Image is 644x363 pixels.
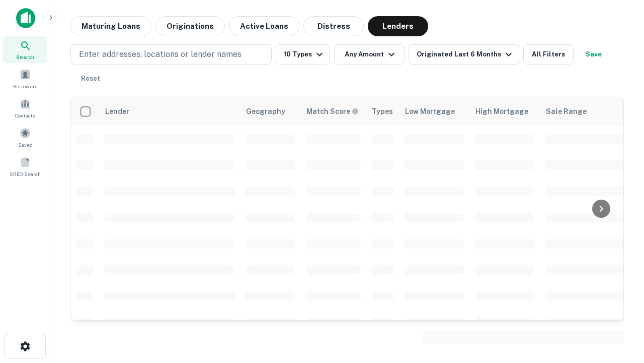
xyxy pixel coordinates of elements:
a: Contacts [3,94,47,122]
div: Geography [246,105,285,117]
button: 10 Types [276,44,330,65]
th: Lender [99,97,240,126]
button: Originations [155,16,225,36]
th: Sale Range [540,97,630,126]
span: Saved [18,141,33,149]
th: Capitalize uses an advanced AI algorithm to match your search with the best lender. The match sco... [300,97,366,126]
button: Reset [74,69,107,89]
button: Maturing Loans [70,16,151,36]
button: Originated Last 6 Months [409,44,519,65]
th: High Mortgage [469,97,540,126]
a: Borrowers [3,65,47,92]
div: Capitalize uses an advanced AI algorithm to match your search with the best lender. The match sco... [306,106,359,117]
button: Any Amount [334,44,405,65]
a: Saved [3,124,47,151]
th: Types [366,97,399,126]
span: Search [16,53,34,61]
a: SREO Search [3,153,47,180]
h6: Match Score [306,106,357,117]
iframe: Chat Widget [594,250,644,298]
div: Originated Last 6 Months [417,48,515,60]
div: Low Mortgage [405,105,455,117]
button: Enter addresses, locations or lender names [70,44,272,65]
div: Sale Range [546,105,587,117]
th: Low Mortgage [399,97,469,126]
div: High Mortgage [475,105,528,117]
button: Active Loans [229,16,299,36]
button: All Filters [523,44,574,65]
th: Geography [240,97,300,126]
button: Distress [303,16,364,36]
span: Contacts [15,111,35,119]
a: Search [3,36,47,63]
button: Lenders [368,16,428,36]
div: Types [372,105,393,117]
span: Borrowers [13,82,37,90]
img: capitalize-icon.png [16,8,35,28]
button: Save your search to get updates of matches that match your search criteria. [578,44,610,65]
p: Enter addresses, locations or lender names [79,48,242,60]
div: Lender [105,105,129,117]
span: SREO Search [10,170,41,178]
